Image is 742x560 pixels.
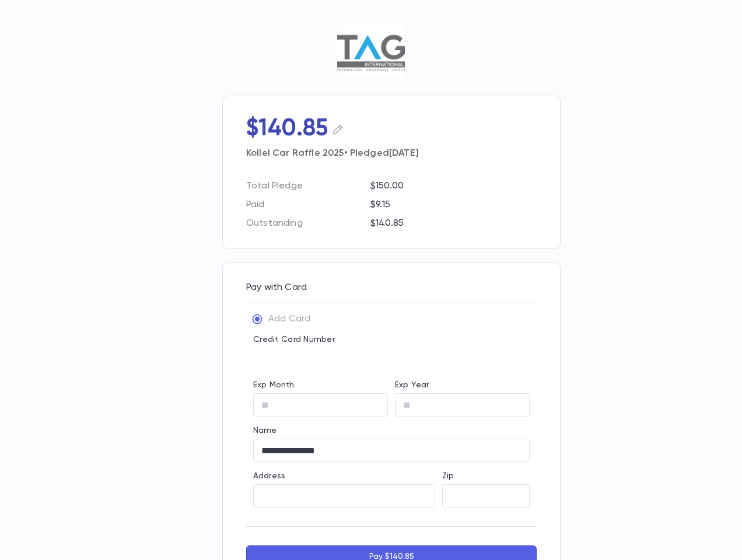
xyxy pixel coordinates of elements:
p: Outstanding [246,218,363,229]
p: $9.15 [370,199,537,211]
p: Credit Card Number [253,335,530,344]
img: TAG Lakewood [337,26,404,78]
iframe: card [253,348,530,371]
p: Pay with Card [246,282,537,293]
label: Exp Year [395,380,429,390]
p: Kollel Car Raffle 2025 • Pledged [DATE] [246,143,537,159]
p: Paid [246,199,363,211]
p: Add Card [268,313,310,325]
label: Name [253,426,277,435]
label: Zip [442,471,454,481]
p: $150.00 [370,180,537,192]
label: Address [253,471,285,481]
p: $140.85 [370,218,537,229]
p: $140.85 [246,115,328,143]
label: Exp Month [253,380,294,390]
p: Total Pledge [246,180,363,192]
